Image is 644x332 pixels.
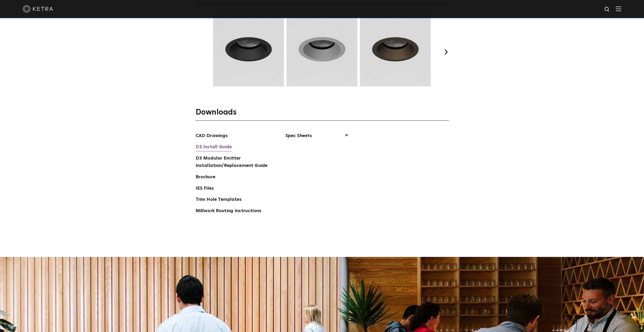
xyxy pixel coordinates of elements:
a: Millwork Routing Instructions [196,207,261,215]
a: D3 Install Guide [196,143,232,151]
a: Brochure [196,173,215,182]
img: TRM003.webp [286,15,358,86]
button: Next [444,50,449,55]
img: TRM004.webp [359,15,431,86]
a: IES Files [196,185,214,193]
img: TRM002.webp [212,15,285,86]
img: search icon [604,6,610,13]
img: Hamburger%20Nav.svg [616,6,621,11]
a: D3 Modular Emitter Installation/Replacement Guide [196,155,272,170]
a: CAD Drawings [196,132,228,140]
span: Spec Sheets [285,132,347,143]
h3: Downloads [196,107,449,121]
img: ketra-logo-2019-white [23,5,53,13]
a: Trim Hole Templates [196,196,242,204]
